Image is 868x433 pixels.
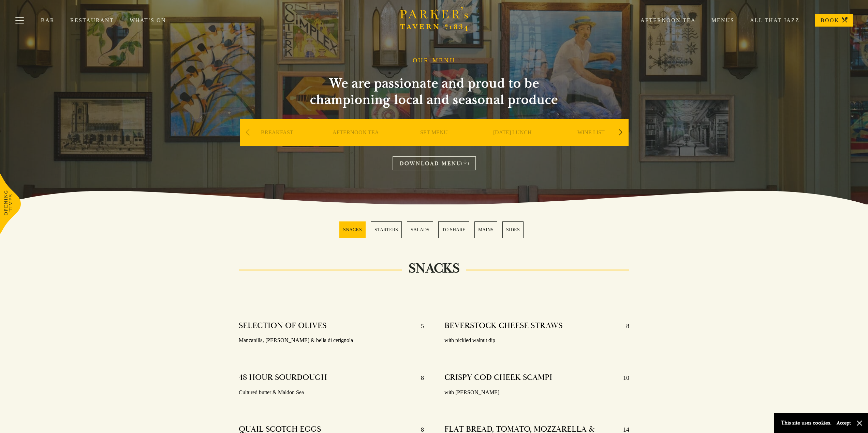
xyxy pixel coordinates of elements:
p: 8 [414,372,424,383]
div: 5 / 9 [554,119,629,167]
a: AFTERNOON TEA [333,129,379,156]
a: [DATE] LUNCH [493,129,532,156]
h2: We are passionate and proud to be championing local and seasonal produce [298,75,571,108]
a: SET MENU [420,129,448,156]
p: 10 [616,372,629,383]
a: 1 / 6 [339,221,366,238]
p: 8 [619,321,629,331]
a: 6 / 6 [502,221,524,238]
a: WINE LIST [577,129,605,156]
h1: OUR MENU [413,57,456,64]
h4: BEVERSTOCK CHEESE STRAWS [444,321,562,331]
div: 2 / 9 [318,119,393,167]
p: Cultured butter & Maldon Sea [239,388,424,398]
a: BREAKFAST [261,129,293,156]
p: This site uses cookies. [781,418,832,428]
h4: CRISPY COD CHEEK SCAMPI [444,372,552,383]
button: Accept [837,420,851,426]
p: Manzanilla, [PERSON_NAME] & bella di cerignola [239,336,424,345]
a: DOWNLOAD MENU [393,156,476,170]
div: Next slide [616,125,625,140]
a: 5 / 6 [474,221,497,238]
div: 3 / 9 [397,119,472,167]
button: Close and accept [856,420,863,427]
a: 4 / 6 [438,221,469,238]
div: 1 / 9 [240,119,315,167]
a: 3 / 6 [407,221,433,238]
p: with [PERSON_NAME] [444,388,630,398]
p: 5 [414,321,424,331]
h2: SNACKS [402,260,466,277]
a: 2 / 6 [371,221,402,238]
h4: SELECTION OF OLIVES [239,321,326,331]
h4: 48 HOUR SOURDOUGH [239,372,327,383]
div: 4 / 9 [475,119,550,167]
p: with pickled walnut dip [444,336,630,345]
div: Previous slide [243,125,252,140]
